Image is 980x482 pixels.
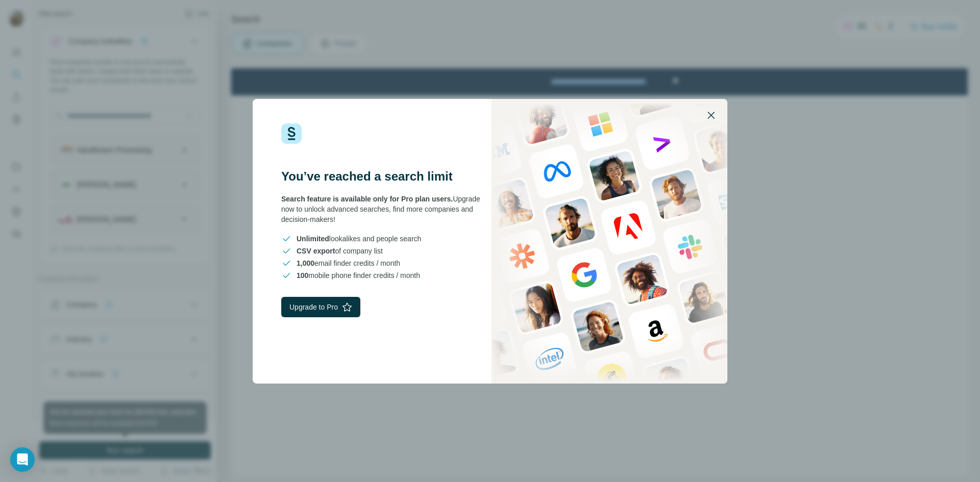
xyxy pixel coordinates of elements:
div: Open Intercom Messenger [10,447,35,472]
span: email finder credits / month [297,258,400,268]
span: mobile phone finder credits / month [297,270,420,281]
img: Surfe Stock Photo - showing people and technologies [492,99,727,384]
span: Search feature is available only for Pro plan users. [281,195,453,203]
span: of company list [297,246,383,256]
h3: You’ve reached a search limit [281,168,490,185]
span: CSV export [297,247,335,255]
div: Upgrade plan for full access to Surfe [295,2,439,24]
button: Upgrade to Pro [281,297,360,317]
span: 1,000 [297,259,314,267]
span: lookalikes and people search [297,234,421,244]
div: Upgrade now to unlock advanced searches, find more companies and decision-makers! [281,194,490,224]
span: Unlimited [297,235,329,243]
span: 100 [297,271,308,280]
img: Surfe Logo [281,123,302,144]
